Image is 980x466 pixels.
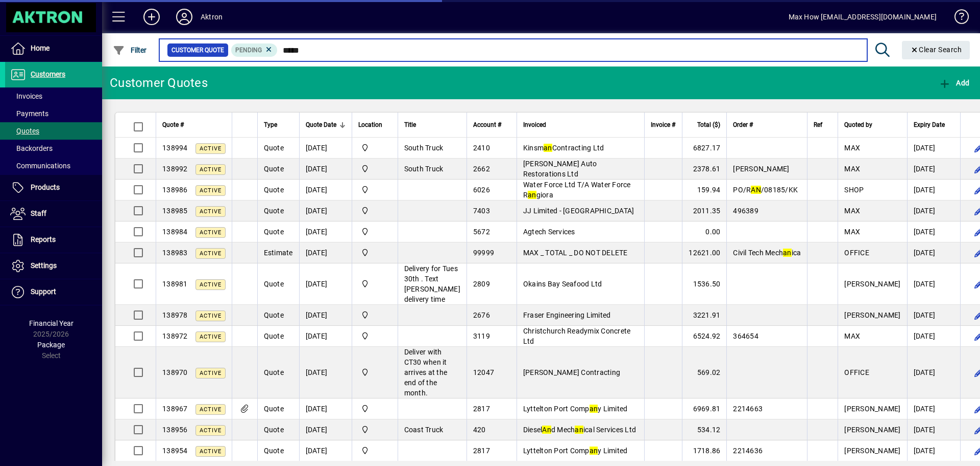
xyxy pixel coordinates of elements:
[844,311,900,319] span: [PERSON_NAME]
[682,419,726,440] td: 534.12
[162,280,188,288] span: 138981
[264,368,284,376] span: Quote
[10,109,48,118] span: Payments
[200,334,222,340] span: Active
[299,159,352,180] td: [DATE]
[473,144,490,152] span: 2410
[264,280,284,288] span: Quote
[5,105,102,122] a: Payments
[200,313,222,319] span: Active
[523,368,620,376] span: [PERSON_NAME] Contracting
[404,165,444,173] span: South Truck
[523,144,604,152] span: Kinsm Contracting Ltd
[733,186,798,194] span: PO/R /08185/KK
[231,43,278,57] mat-chip: Pending Status: Pending
[135,8,168,26] button: Add
[358,119,391,130] div: Location
[162,144,188,152] span: 138994
[814,119,822,130] span: Ref
[162,119,184,130] span: Quote #
[844,249,869,257] span: OFFICE
[733,119,753,130] span: Order #
[844,368,869,376] span: OFFICE
[200,187,222,194] span: Active
[306,119,346,130] div: Quote Date
[264,332,284,340] span: Quote
[523,228,575,236] span: Agtech Services
[523,327,631,345] span: Christchurch Readymix Concrete Ltd
[844,144,860,152] span: MAX
[682,159,726,180] td: 2378.61
[200,448,222,455] span: Active
[358,309,391,321] span: Central
[264,165,284,173] span: Quote
[162,228,188,236] span: 138984
[682,242,726,263] td: 12621.00
[10,144,53,152] span: Backorders
[5,227,102,253] a: Reports
[902,41,970,59] button: Clear
[523,405,628,413] span: Lyttelton Port Comp y Limited
[200,145,222,152] span: Active
[5,140,102,157] a: Backorders
[914,119,954,130] div: Expiry Date
[299,242,352,263] td: [DATE]
[473,332,490,340] span: 3119
[5,87,102,105] a: Invoices
[473,165,490,173] span: 2662
[306,119,336,130] span: Quote Date
[523,426,636,434] span: Diesel d Mech ical Services Ltd
[682,305,726,326] td: 3221.91
[523,280,602,288] span: Okains Bay Seafood Ltd
[939,79,969,87] span: Add
[544,144,552,152] em: an
[299,263,352,305] td: [DATE]
[358,247,391,258] span: Central
[523,447,628,455] span: Lyttelton Port Comp y Limited
[936,74,972,92] button: Add
[947,2,967,35] a: Knowledge Base
[37,341,65,349] span: Package
[907,440,960,461] td: [DATE]
[733,405,763,413] span: 2214663
[682,201,726,221] td: 2011.35
[299,221,352,242] td: [DATE]
[299,305,352,326] td: [DATE]
[162,332,188,340] span: 138972
[162,311,188,319] span: 138978
[200,250,222,257] span: Active
[299,201,352,221] td: [DATE]
[733,119,801,130] div: Order #
[358,226,391,237] span: Central
[473,207,490,215] span: 7403
[844,332,860,340] span: MAX
[358,205,391,216] span: Central
[682,221,726,242] td: 0.00
[264,186,284,194] span: Quote
[907,305,960,326] td: [DATE]
[200,229,222,236] span: Active
[200,166,222,173] span: Active
[682,263,726,305] td: 1536.50
[473,447,490,455] span: 2817
[31,287,56,296] span: Support
[299,419,352,440] td: [DATE]
[523,181,631,199] span: Water Force Ltd T/A Water Force R giora
[162,405,188,413] span: 138967
[162,207,188,215] span: 138985
[907,398,960,419] td: [DATE]
[844,186,864,194] span: SHOP
[235,47,262,54] span: Pending
[200,370,222,376] span: Active
[523,160,597,178] span: [PERSON_NAME] Auto Restorations Ltd
[682,440,726,461] td: 1718.86
[404,119,416,130] span: Title
[914,119,945,130] span: Expiry Date
[31,183,60,191] span: Products
[358,163,391,174] span: Central
[5,36,102,61] a: Home
[264,144,284,152] span: Quote
[907,138,960,159] td: [DATE]
[10,92,42,100] span: Invoices
[733,207,758,215] span: 496389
